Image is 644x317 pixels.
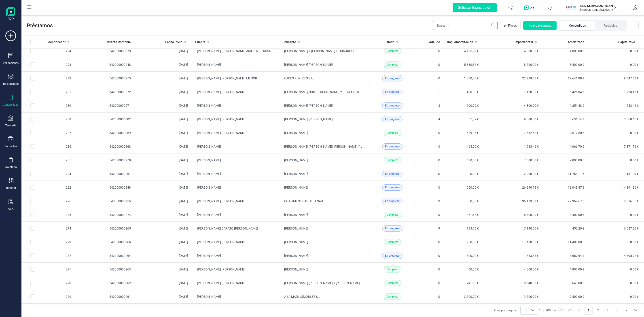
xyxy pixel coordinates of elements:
div: All items unselected [30,40,35,44]
span: Estado [385,40,394,44]
td: 5.426,84 € [542,85,588,99]
span: [PERSON_NAME] [284,227,308,230]
td: 4 [419,113,444,126]
div: Row Selected 1c661e6b-7e23-4c48-a201-014b06a5e07a [30,90,35,94]
div: Row Selected 5a70ed05-7bd1-43d1-a4e7-b7530739d1f2 [30,199,35,203]
td: 4.800,00 € [482,44,542,58]
td: 5.631,54 € [542,113,588,126]
span: [PERSON_NAME] [PERSON_NAME] [197,199,246,203]
td: 542000000266 [75,235,134,249]
div: Row Selected ae73e2b9-468d-4841-bcd5-dbeb8671a759 [30,240,35,244]
button: Page 2 [594,306,602,315]
td: 3 [419,99,444,113]
td: [DATE] [134,249,192,263]
td: 548,42 € [588,99,644,113]
span: Imp. Amortización [447,40,473,44]
div: Row Selected b7830ece-ec98-4006-9b3d-44251c1c97f8 [30,253,35,258]
div: Row Selected d6e625c8-fdfc-45f3-b19c-fed2a7ecdcb2 [30,281,35,285]
span: Completo [387,281,398,285]
div: Row Selected 2c299008-13fe-4a88-9fd1-bc2dde95dd84 [30,213,35,217]
span: Fecha inicio [165,40,182,44]
span: Completo [387,295,398,299]
td: 0 [419,153,444,167]
td: 0,00 € [588,58,644,72]
td: 542000000270 [75,153,134,167]
span: de [553,308,556,313]
span: [PERSON_NAME] [197,213,221,217]
td: 400,00 € [444,85,482,99]
td: [DATE] [134,194,192,208]
td: 741,60 € [444,276,482,290]
td: 6.657,64 € [542,249,588,263]
span: En progreso [385,226,400,230]
img: Logo de OPS [524,5,536,10]
div: Inventario [5,165,17,169]
span: Préstamos [27,22,433,29]
td: 0 [419,126,444,140]
span: [PERSON_NAME] [PERSON_NAME] [197,131,246,135]
span: Completo [387,131,398,135]
td: 542000000248 [75,181,134,194]
div: Row Selected e40855a9-0aea-4ade-b304-e6c34fb66b65 [30,131,35,135]
td: 0,00 € [588,290,644,304]
td: 542000000248 [75,58,134,72]
button: Nuevo préstamo [523,21,557,30]
td: 1.131,89 € [588,167,644,181]
span: Concepto [282,40,296,44]
td: 284 [44,167,75,181]
span: Cuenta Contable [107,40,131,44]
td: 0,00 € [588,126,644,140]
span: Completo [387,49,398,53]
td: 0 [419,276,444,290]
td: 500,00 € [444,249,482,263]
td: 36.179,52 € [482,194,542,208]
span: [PERSON_NAME] [284,213,308,217]
span: Filtros [508,23,517,28]
td: 0 [419,44,444,58]
span: [PERSON_NAME] [197,186,221,189]
button: SCSCD SERVICIOS FINANCIEROS SL[PERSON_NAME][DEMOGRAPHIC_DATA][DEMOGRAPHIC_DATA] [564,0,621,15]
td: 4.800,00 € [542,263,588,276]
td: 542000000275 [75,72,134,85]
div: Row Selected 9dc26318-ec8c-411b-96b8-3ea1c30d62f9 [30,49,35,53]
td: 8.640,00 € [542,276,588,290]
td: 8.500,00 € [482,58,542,72]
td: 0 [419,181,444,194]
td: 276 [44,194,75,208]
td: 3.368,46 € [588,113,644,126]
span: En progreso [385,76,400,80]
td: 7.150,00 € [482,85,542,99]
td: 0 [419,58,444,72]
span: [PERSON_NAME] [284,158,308,162]
span: [PERSON_NAME] [197,145,221,148]
span: [PERSON_NAME] [197,104,221,107]
td: 272 [44,249,75,263]
td: 3 [419,194,444,208]
td: 289 [44,99,75,113]
td: 650,00 € [444,153,482,167]
td: 542000000272 [75,85,134,99]
div: OCR [8,207,13,211]
td: [DATE] [134,167,192,181]
button: Page 4 [612,306,621,315]
span: [PERSON_NAME] [284,268,308,271]
td: [DATE] [134,276,192,290]
td: 11.768,11 € [542,167,588,181]
button: Logo de OPS [522,0,539,15]
td: 0,00 € [588,276,644,290]
div: Row Selected 46e0c72a-e2dd-4f57-b844-2ec336dcfcfe [30,294,35,299]
span: [PERSON_NAME] [284,172,308,176]
span: 100 [521,306,529,314]
button: Page 1 [584,306,593,315]
span: Completo [387,267,398,271]
td: 12.641,80 € [542,72,588,85]
span: Amortizado [568,40,584,44]
span: [PERSON_NAME] BARATO [PERSON_NAME] [197,227,258,230]
td: [DATE] [134,263,192,276]
span: [PERSON_NAME] [197,254,221,257]
span: [PERSON_NAME] [PERSON_NAME] [197,240,246,244]
td: 275 [44,208,75,222]
span: [PERSON_NAME] [284,186,308,189]
td: 12.900,00 € [482,167,542,181]
span: En progreso [385,199,400,203]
